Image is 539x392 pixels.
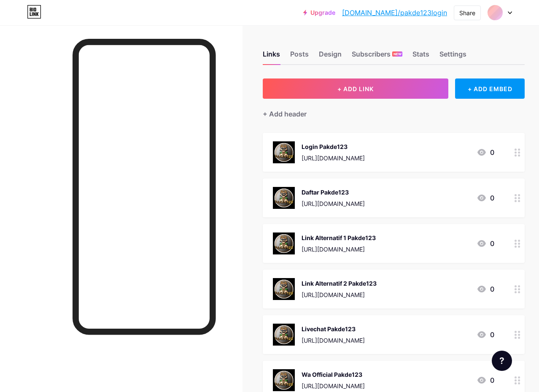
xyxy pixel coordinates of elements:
div: 0 [477,284,494,294]
div: Livechat Pakde123 [302,324,365,333]
div: Link Alternatif 2 Pakde123 [302,279,377,288]
div: Login Pakde123 [302,142,365,151]
div: [URL][DOMAIN_NAME] [302,290,377,299]
a: [DOMAIN_NAME]/pakde123login [342,8,447,18]
img: Link Alternatif 2 Pakde123 [273,278,295,300]
span: NEW [393,51,402,57]
div: Wa Official Pakde123 [302,370,365,379]
img: Livechat Pakde123 [273,324,295,346]
div: Share [459,8,475,17]
div: Posts [290,49,309,64]
div: [URL][DOMAIN_NAME] [302,154,365,162]
div: [URL][DOMAIN_NAME] [302,245,376,254]
div: 0 [477,147,494,157]
a: Upgrade [303,9,335,16]
div: [URL][DOMAIN_NAME] [302,199,365,208]
div: 0 [477,238,494,249]
div: Daftar Pakde123 [302,188,365,197]
div: + Add header [263,109,307,119]
button: + ADD LINK [263,78,448,99]
div: 0 [477,375,494,385]
div: Link Alternatif 1 Pakde123 [302,233,376,242]
img: Wa Official Pakde123 [273,369,295,391]
span: + ADD LINK [337,85,374,92]
div: [URL][DOMAIN_NAME] [302,336,365,345]
img: Link Alternatif 1 Pakde123 [273,232,295,254]
div: 0 [477,330,494,340]
div: Links [263,49,280,64]
div: 0 [477,193,494,203]
div: Subscribers [352,49,402,64]
div: + ADD EMBED [455,78,525,99]
div: Stats [412,49,429,64]
img: Daftar Pakde123 [273,187,295,209]
img: Login Pakde123 [273,141,295,163]
div: Design [319,49,342,64]
div: Settings [439,49,466,64]
div: [URL][DOMAIN_NAME] [302,381,365,390]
